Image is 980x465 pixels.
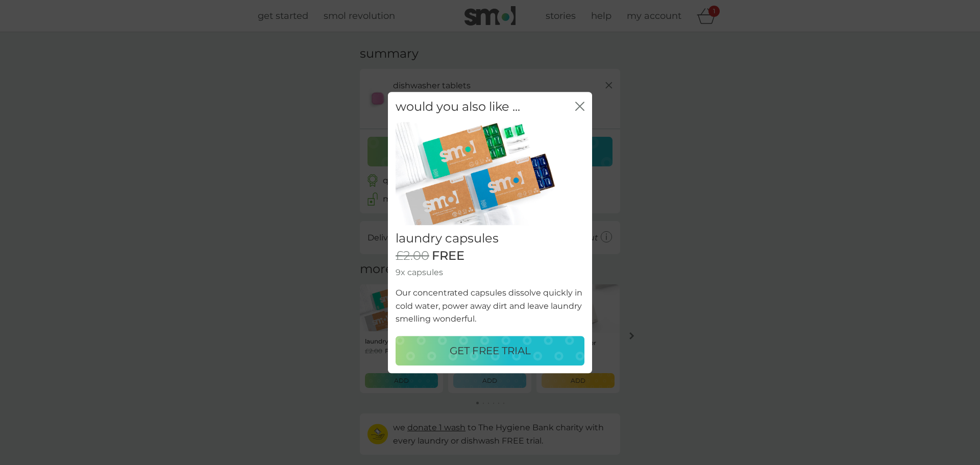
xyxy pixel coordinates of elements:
h2: laundry capsules [396,231,584,246]
span: £2.00 [396,249,429,263]
span: FREE [432,249,464,263]
p: Our concentrated capsules dissolve quickly in cold water, power away dirt and leave laundry smell... [396,286,584,326]
h2: would you also like ... [396,100,520,114]
p: 9x capsules [396,266,584,279]
p: GET FREE TRIAL [450,342,531,359]
button: close [575,102,584,112]
button: GET FREE TRIAL [396,336,584,365]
